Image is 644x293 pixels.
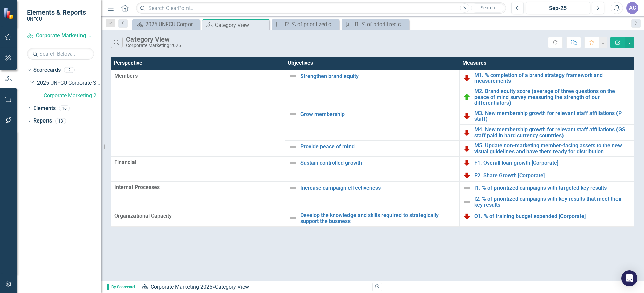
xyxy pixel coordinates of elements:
td: Double-Click to Edit Right Click for Context Menu [460,108,634,124]
a: Sustain controlled growth [300,160,456,166]
span: Organizational Capacity [114,212,282,220]
a: I2. % of prioritized campaigns with key results that meet their key results [474,196,630,208]
td: Double-Click to Edit Right Click for Context Menu [460,182,634,194]
a: M4. New membership growth for relevant staff affiliations (GS staff paid in hard currency countries) [474,127,630,138]
a: 2025 UNFCU Corporate Scorecard [37,79,101,87]
div: Category View [215,21,268,29]
a: Increase campaign effectiveness [300,185,456,191]
a: 2025 UNFCU Corporate Balanced Scorecard [134,20,198,29]
a: Develop the knowledge and skills required to strategically support the business [300,212,456,224]
div: I2. % of prioritized campaigns with key results that meet their key results [285,20,337,29]
a: Grow membership [300,111,456,117]
img: Below Plan [463,171,471,179]
a: Corporate Marketing 2025 [44,92,101,100]
span: Search [481,5,495,10]
img: Not Defined [289,214,297,222]
img: Not Defined [289,72,297,80]
td: Double-Click to Edit Right Click for Context Menu [285,70,460,108]
a: Elements [33,105,56,112]
span: Financial [114,159,282,166]
img: Not Defined [289,143,297,151]
td: Double-Click to Edit Right Click for Context Menu [285,157,460,182]
div: I1. % of prioritized campaigns with targeted key results [355,20,407,29]
img: Below Plan [463,112,471,120]
div: 16 [59,105,70,111]
a: O1. % of training budget expended [Corporate] [474,213,630,219]
div: 2 [64,67,75,73]
a: Corporate Marketing 2025 [27,32,94,40]
img: Not Defined [289,184,297,192]
span: By Scorecard [107,284,138,290]
img: Not Defined [289,110,297,118]
div: Sep-25 [528,4,588,12]
td: Double-Click to Edit Right Click for Context Menu [285,108,460,140]
td: Double-Click to Edit Right Click for Context Menu [460,194,634,210]
td: Double-Click to Edit [111,210,285,226]
td: Double-Click to Edit Right Click for Context Menu [460,70,634,86]
a: M2. Brand equity score (average of three questions on the peace of mind survey measuring the stre... [474,88,630,106]
td: Double-Click to Edit Right Click for Context Menu [460,86,634,108]
span: Elements & Reports [27,8,86,16]
td: Double-Click to Edit Right Click for Context Menu [285,210,460,226]
a: I1. % of prioritized campaigns with targeted key results [474,185,630,191]
button: Sep-25 [526,2,590,14]
img: Below Plan [463,74,471,82]
img: Not Defined [463,184,471,192]
a: Strengthen brand equity [300,73,456,79]
img: Below Plan [463,145,471,153]
a: M5. Update non-marketing member-facing assets to the new visual guidelines and have them ready fo... [474,143,630,154]
span: Members [114,72,282,80]
a: I1. % of prioritized campaigns with targeted key results [343,20,407,29]
td: Double-Click to Edit [111,70,285,157]
div: 13 [55,118,66,124]
img: Not Defined [289,159,297,167]
img: Below Plan [463,159,471,167]
td: Double-Click to Edit [111,157,285,182]
div: Corporate Marketing 2025 [126,43,181,48]
div: 2025 UNFCU Corporate Balanced Scorecard [145,20,198,29]
a: Scorecards [33,66,61,74]
div: Category View [215,284,249,290]
a: I2. % of prioritized campaigns with key results that meet their key results [274,20,337,29]
input: Search Below... [27,48,94,60]
button: AC [626,2,638,14]
div: » [141,283,367,291]
img: Not Defined [463,198,471,206]
input: Search ClearPoint... [136,2,506,14]
td: Double-Click to Edit Right Click for Context Menu [460,141,634,157]
a: F1. Overall loan growth [Corporate] [474,160,630,166]
td: Double-Click to Edit [111,182,285,210]
a: Provide peace of mind [300,144,456,150]
span: Internal Processes [114,184,282,191]
img: On Target [463,93,471,101]
td: Double-Click to Edit Right Click for Context Menu [460,125,634,141]
td: Double-Click to Edit Right Click for Context Menu [460,210,634,226]
img: Below Plan [463,129,471,137]
img: Below Plan [463,212,471,221]
a: M3. New membership growth for relevant staff affiliations (P staff) [474,110,630,122]
small: UNFCU [27,16,86,22]
td: Double-Click to Edit Right Click for Context Menu [460,169,634,182]
a: Corporate Marketing 2025 [151,284,212,290]
a: F2. Share Growth [Corporate] [474,173,630,179]
td: Double-Click to Edit Right Click for Context Menu [285,182,460,210]
a: M1. % completion of a brand strategy framework and measurements [474,72,630,84]
a: Reports [33,117,52,125]
button: Search [471,3,504,13]
img: ClearPoint Strategy [3,8,15,19]
td: Double-Click to Edit Right Click for Context Menu [285,141,460,157]
div: Open Intercom Messenger [621,270,637,286]
td: Double-Click to Edit Right Click for Context Menu [460,157,634,169]
div: Category View [126,36,181,43]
